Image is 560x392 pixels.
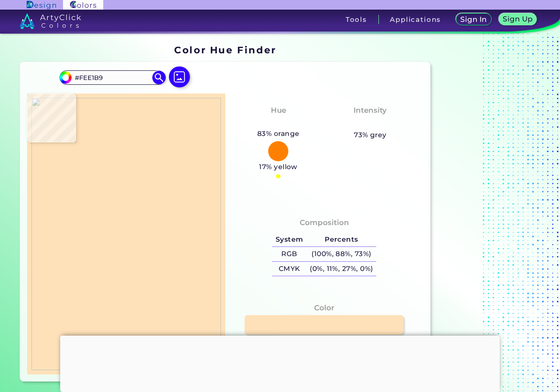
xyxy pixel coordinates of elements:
[272,247,306,261] h5: RGB
[354,118,387,128] h3: Pastel
[272,262,306,276] h5: CMYK
[256,161,301,173] h5: 17% yellow
[390,16,441,23] h3: Applications
[272,232,306,247] h5: System
[254,128,303,139] h5: 83% orange
[457,14,491,25] a: Sign In
[60,336,500,390] iframe: Advertisement
[239,118,318,128] h3: Yellowish Orange
[72,72,153,83] input: type color..
[461,16,486,23] h5: Sign In
[306,262,376,276] h5: (0%, 11%, 27%, 0%)
[353,104,387,117] h4: Intensity
[169,66,190,87] img: icon picture
[27,1,56,9] img: ArtyClick Design logo
[434,42,543,385] iframe: Advertisement
[271,104,286,117] h4: Hue
[174,43,276,56] h1: Color Hue Finder
[354,129,387,141] h5: 73% grey
[300,216,349,229] h4: Composition
[504,16,532,23] h5: Sign Up
[20,13,81,29] img: logo_artyclick_colors_white.svg
[31,98,221,371] img: 4145b676-300f-4894-81e5-a39f29a4cc87
[346,16,367,23] h3: Tools
[314,302,334,314] h4: Color
[500,14,536,25] a: Sign Up
[152,71,165,84] img: icon search
[306,247,376,261] h5: (100%, 88%, 73%)
[306,232,376,247] h5: Percents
